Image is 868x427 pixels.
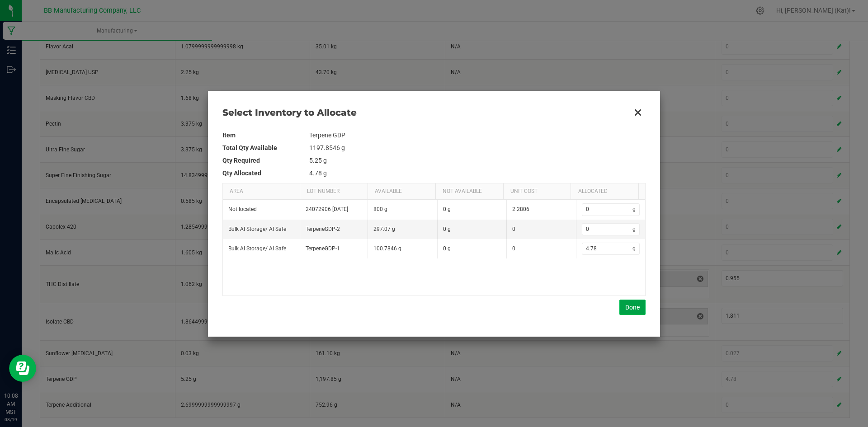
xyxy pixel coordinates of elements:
[632,206,639,213] span: g
[222,106,628,119] span: Select Inventory to Allocate
[309,167,646,179] td: 4.78 g
[222,129,309,141] th: Item
[437,220,507,239] td: 0 g
[632,245,639,253] span: g
[375,188,402,195] span: Available
[368,220,437,239] td: 297.07 g
[506,220,576,239] td: 0
[309,129,646,141] td: Terpene GDP
[368,239,437,258] td: 100.7846 g
[437,200,507,219] td: 0 g
[510,188,538,195] span: Unit Cost
[309,141,646,154] td: 1197.8546 g
[228,226,286,232] span: Bulk AI Storage / AI Safe
[309,154,646,167] td: 5.25 g
[228,206,257,212] span: Not located
[230,188,243,195] span: Area
[506,239,576,258] td: 0
[222,167,309,179] th: Qty Allocated
[9,355,36,382] iframe: Resource center
[300,239,368,258] td: TerpeneGDP-1
[368,200,437,219] td: 800 g
[437,239,507,258] td: 0 g
[222,154,309,167] th: Qty Required
[628,103,647,122] button: Close
[300,220,368,239] td: TerpeneGDP-2
[228,245,286,252] span: Bulk AI Storage / AI Safe
[300,200,368,219] td: 24072906 [DATE]
[578,188,608,195] span: Allocated
[443,188,482,195] span: Not Available
[223,183,645,296] div: Data table
[619,300,646,315] button: Done
[222,141,309,154] th: Total Qty Available
[632,225,639,233] span: g
[307,188,340,195] span: Lot Number
[506,200,576,219] td: 2.2806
